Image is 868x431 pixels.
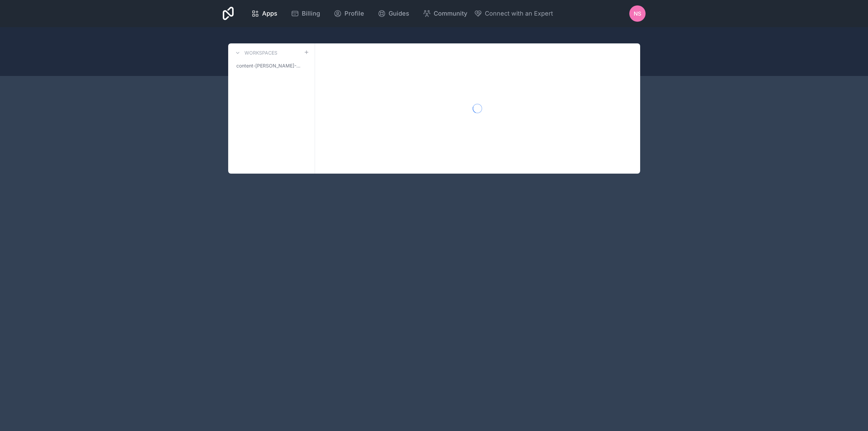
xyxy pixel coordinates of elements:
[302,9,320,18] span: Billing
[372,6,415,21] a: Guides
[234,60,309,72] a: content-[PERSON_NAME]-workspace
[244,50,277,56] h3: Workspaces
[474,9,553,18] button: Connect with an Expert
[417,6,473,21] a: Community
[285,6,325,21] a: Billing
[234,49,277,57] a: Workspaces
[262,9,277,18] span: Apps
[328,6,370,21] a: Profile
[434,9,467,18] span: Community
[389,9,409,18] span: Guides
[485,9,553,18] span: Connect with an Expert
[246,6,283,21] a: Apps
[236,62,304,69] span: content-[PERSON_NAME]-workspace
[634,9,641,18] span: NS
[344,9,364,18] span: Profile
